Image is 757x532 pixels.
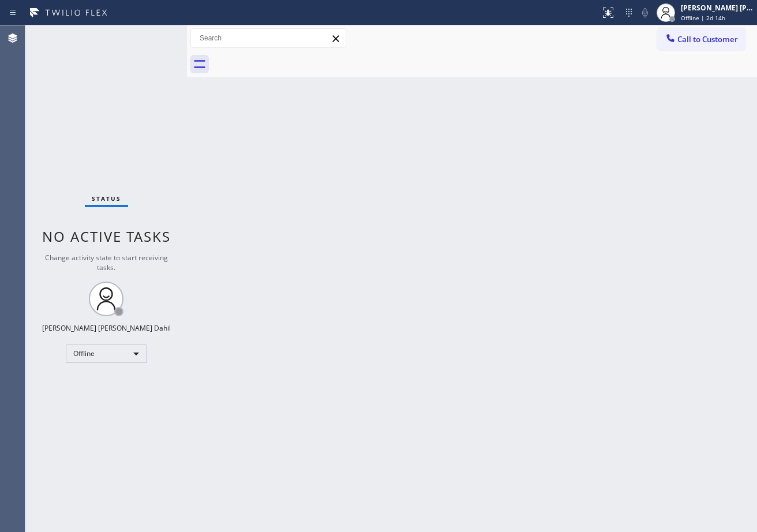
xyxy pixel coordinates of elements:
span: No active tasks [42,227,171,246]
span: Offline | 2d 14h [681,14,725,22]
span: Call to Customer [677,34,738,44]
input: Search [191,29,346,47]
button: Mute [637,5,653,21]
div: [PERSON_NAME] [PERSON_NAME] Dahil [681,3,754,13]
div: [PERSON_NAME] [PERSON_NAME] Dahil [42,323,171,333]
span: Status [92,194,121,203]
div: Offline [66,344,147,363]
span: Change activity state to start receiving tasks. [45,253,168,272]
button: Call to Customer [657,28,745,50]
